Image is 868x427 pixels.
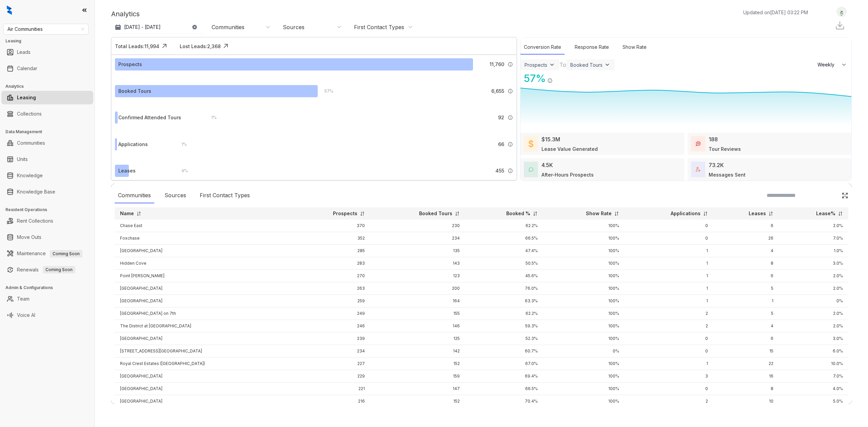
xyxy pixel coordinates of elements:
[713,383,779,395] td: 8
[1,62,93,75] li: Calendar
[370,307,465,320] td: 155
[749,210,766,217] p: Leases
[333,210,357,217] p: Prospects
[559,61,566,69] div: To
[465,370,543,383] td: 69.4%
[17,263,75,277] a: RenewalsComing Soon
[17,214,53,228] a: Rent Collections
[498,141,504,148] span: 66
[1,214,93,228] li: Rent Collections
[17,62,37,75] a: Calendar
[17,308,35,322] a: Voice AI
[529,140,533,148] img: LeaseValue
[625,320,713,332] td: 2
[370,345,465,358] td: 142
[838,211,843,216] img: sorting
[115,188,154,203] div: Communities
[17,45,31,59] a: Leads
[115,383,292,395] td: [GEOGRAPHIC_DATA]
[1,292,93,306] li: Team
[5,38,95,44] h3: Leasing
[619,40,650,55] div: Show Rate
[370,320,465,332] td: 146
[115,220,292,232] td: Chase East
[115,282,292,295] td: [GEOGRAPHIC_DATA]
[419,210,452,217] p: Booked Tours
[370,220,465,232] td: 230
[17,107,42,121] a: Collections
[525,62,547,68] div: Prospects
[465,332,543,345] td: 52.3%
[17,91,36,104] a: Leasing
[115,245,292,257] td: [GEOGRAPHIC_DATA]
[360,211,365,216] img: sorting
[779,370,848,383] td: 7.0%
[813,59,851,71] button: Weekly
[212,23,244,31] div: Communities
[5,285,95,291] h3: Admin & Configurations
[625,332,713,345] td: 0
[465,358,543,370] td: 67.0%
[465,295,543,307] td: 63.3%
[713,245,779,257] td: 4
[570,62,603,68] div: Booked Tours
[292,270,370,282] td: 270
[779,320,848,332] td: 2.0%
[779,395,848,408] td: 5.0%
[541,135,560,143] div: $15.3M
[671,210,701,217] p: Applications
[543,257,625,270] td: 100%
[5,207,95,213] h3: Resident Operations
[292,345,370,358] td: 234
[136,211,141,216] img: sorting
[498,114,504,121] span: 92
[543,295,625,307] td: 100%
[508,168,513,174] img: Info
[713,370,779,383] td: 16
[709,145,741,152] div: Tour Reviews
[292,245,370,257] td: 285
[354,23,404,31] div: First Contact Types
[709,135,718,143] div: 188
[115,295,292,307] td: [GEOGRAPHIC_DATA]
[292,395,370,408] td: 216
[604,61,611,68] img: ViewFilterArrow
[370,245,465,257] td: 135
[709,171,746,178] div: Messages Sent
[159,41,170,51] img: Click Icon
[586,210,612,217] p: Show Rate
[5,83,95,89] h3: Analytics
[779,358,848,370] td: 10.0%
[120,210,134,217] p: Name
[543,383,625,395] td: 100%
[7,5,12,15] img: logo
[7,24,84,34] span: Air Communities
[713,332,779,345] td: 6
[370,332,465,345] td: 125
[543,245,625,257] td: 100%
[283,23,304,31] div: Sources
[703,211,708,216] img: sorting
[118,61,142,68] div: Prospects
[713,282,779,295] td: 5
[541,145,598,152] div: Lease Value Generated
[370,232,465,245] td: 234
[779,345,848,358] td: 6.0%
[490,61,504,68] span: 11,760
[541,171,594,178] div: After-Hours Prospects
[625,220,713,232] td: 0
[115,358,292,370] td: Royal Crest Estates ([GEOGRAPHIC_DATA])
[1,230,93,244] li: Move Outs
[115,332,292,345] td: [GEOGRAPHIC_DATA]
[533,211,538,216] img: sorting
[696,141,701,146] img: TourReviews
[713,295,779,307] td: 1
[779,232,848,245] td: 7.0%
[625,370,713,383] td: 3
[292,282,370,295] td: 263
[1,136,93,150] li: Communities
[816,210,835,217] p: Lease%
[508,62,513,67] img: Info
[543,270,625,282] td: 100%
[768,211,773,216] img: sorting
